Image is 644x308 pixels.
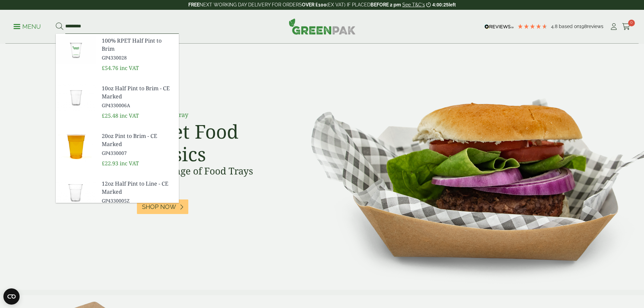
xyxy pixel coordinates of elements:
[432,2,449,7] span: 4:00:25
[102,64,118,72] span: £54.76
[371,2,401,7] strong: BEFORE 2 pm
[102,112,118,119] span: £25.48
[484,24,514,29] img: REVIEWS.io
[102,102,173,109] span: GP4330006A
[142,203,176,211] span: Shop Now
[102,180,173,196] span: 12oz Half Pint to Line - CE Marked
[56,34,96,66] img: GP4330028
[559,24,579,29] span: Based on
[102,132,173,157] a: 20oz Pint to Brim - CE Marked GP4330007
[102,132,173,148] span: 20oz Pint to Brim - CE Marked
[120,112,139,119] span: inc VAT
[622,23,630,30] i: Cart
[137,120,289,165] h2: Street Food Classics
[102,37,173,53] span: 100% RPET Half Pint to Brim
[56,177,96,209] img: GP4330005Z
[120,160,139,167] span: inc VAT
[137,165,289,177] h3: Wide Range of Food Trays
[551,24,559,29] span: 4.8
[56,129,96,162] img: GP4330007
[622,22,630,32] a: 0
[289,18,356,34] img: GreenPak Supplies
[302,2,327,7] strong: OVER £100
[137,110,289,119] p: Kraft Burger Tray
[188,2,199,7] strong: FREE
[14,23,41,29] a: Menu
[102,149,173,157] span: GP4330007
[3,288,20,305] button: Open CMP widget
[102,84,173,109] a: 10oz Half Pint to Brim - CE Marked GP4330006A
[102,37,173,61] a: 100% RPET Half Pint to Brim GP4330028
[102,84,173,100] span: 10oz Half Pint to Brim - CE Marked
[56,81,96,114] img: GP4330006A
[579,24,587,29] span: 198
[102,180,173,204] a: 12oz Half Pint to Line - CE Marked GP4330005Z
[102,54,173,61] span: GP4330028
[610,23,618,30] i: My Account
[14,23,41,31] p: Menu
[402,2,425,7] a: See T&C's
[102,160,118,167] span: £22.93
[137,199,188,214] a: Shop Now
[628,20,635,26] span: 0
[587,24,603,29] span: reviews
[120,64,139,72] span: inc VAT
[449,2,456,7] span: left
[102,197,173,204] span: GP4330005Z
[290,44,644,290] img: Street Food Classics
[517,23,548,29] div: 4.79 Stars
